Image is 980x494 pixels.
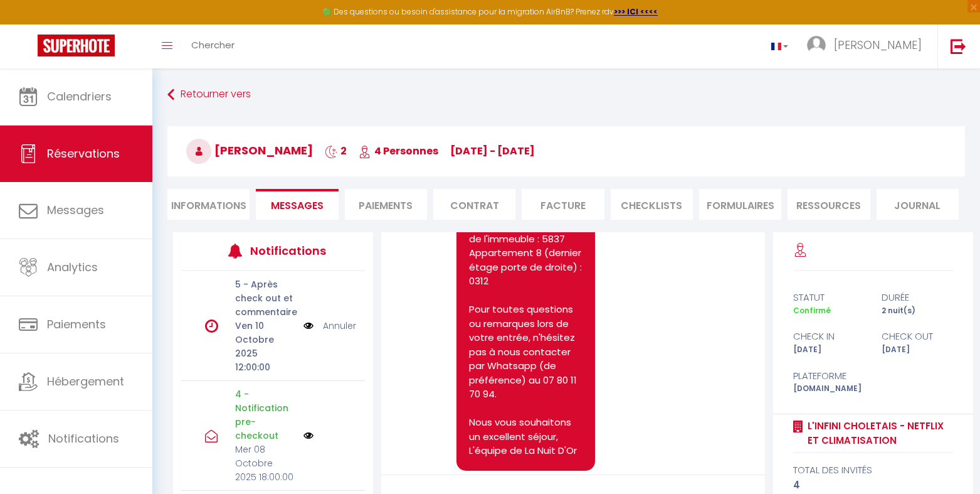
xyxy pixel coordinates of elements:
div: statut [785,290,873,305]
span: Notifications [48,431,119,446]
li: Facture [522,189,604,220]
pre: Bonjour [PERSON_NAME], Voici le code de la boite à clé de votre logement L'Infini Choletais - Net... [469,133,582,458]
h3: Notifications [250,237,327,265]
a: Annuler [323,319,356,333]
img: ... [807,36,826,55]
span: Réservations [47,146,120,161]
span: [PERSON_NAME] [834,37,922,53]
span: Chercher [191,38,234,51]
span: Messages [271,198,324,213]
li: Paiements [345,189,427,220]
div: total des invités [793,463,953,478]
li: Informations [167,189,250,220]
span: Confirmé [793,305,831,316]
span: Calendriers [47,89,112,104]
div: check in [785,329,873,344]
span: 4 Personnes [359,144,438,158]
span: Analytics [47,259,98,275]
img: NO IMAGE [303,319,313,333]
div: check out [873,329,962,344]
p: Ven 10 Octobre 2025 12:00:00 [235,319,295,374]
li: Ressources [788,189,870,220]
a: Chercher [182,24,244,68]
span: Messages [47,202,104,218]
div: durée [873,290,962,305]
div: [DOMAIN_NAME] [785,383,873,395]
a: >>> ICI <<<< [614,6,658,17]
a: ... [PERSON_NAME] [798,24,937,68]
span: 2 [325,144,347,158]
img: Super Booking [38,35,115,56]
div: 4 [793,478,953,493]
p: 4 - Notification pre-checkout [235,387,295,443]
p: 5 - Après check out et commentaire [235,277,295,319]
li: FORMULAIRES [699,189,781,220]
a: Retourner vers [167,83,965,106]
span: Hébergement [47,373,124,389]
a: L'Infini Choletais - Netflix et Climatisation [803,419,953,448]
li: CHECKLISTS [611,189,693,220]
span: Paiements [47,316,106,332]
span: [DATE] - [DATE] [450,144,535,158]
li: Journal [877,189,959,220]
li: Contrat [433,189,515,220]
span: [PERSON_NAME] [186,142,313,158]
div: [DATE] [785,344,873,356]
div: [DATE] [873,344,962,356]
img: logout [951,38,966,54]
img: NO IMAGE [303,431,313,441]
div: Plateforme [785,368,873,384]
div: 2 nuit(s) [873,305,962,317]
p: Mer 08 Octobre 2025 18:00:00 [235,443,295,484]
